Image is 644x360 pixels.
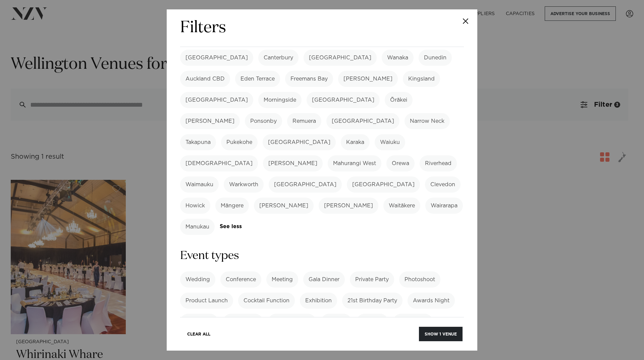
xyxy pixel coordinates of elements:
[223,314,263,330] label: School Ball
[235,71,280,87] label: Eden Terrace
[258,50,299,66] label: Canterbury
[420,155,457,171] label: Riverhead
[180,71,230,87] label: Auckland CBD
[321,314,352,330] label: Festival
[263,155,323,171] label: [PERSON_NAME]
[287,113,321,129] label: Remuera
[180,219,215,235] label: Manukau
[285,71,333,87] label: Freemans Bay
[220,271,261,288] label: Conference
[403,71,440,87] label: Kingsland
[454,9,477,33] button: Close
[319,198,378,214] label: [PERSON_NAME]
[268,314,316,330] label: Private Dining
[269,176,342,193] label: [GEOGRAPHIC_DATA]
[180,113,240,129] label: [PERSON_NAME]
[300,293,337,309] label: Exhibition
[215,198,249,214] label: Māngere
[238,293,295,309] label: Cocktail Function
[254,198,314,214] label: [PERSON_NAME]
[375,134,405,150] label: Waiuku
[326,113,399,129] label: [GEOGRAPHIC_DATA]
[181,327,216,341] button: Clear All
[180,314,218,330] label: Workshop
[307,92,380,108] label: [GEOGRAPHIC_DATA]
[419,327,463,341] button: Show 1 venue
[180,134,216,150] label: Takapuna
[180,271,215,288] label: Wedding
[180,198,210,214] label: Howick
[304,50,377,66] label: [GEOGRAPHIC_DATA]
[180,92,253,108] label: [GEOGRAPHIC_DATA]
[408,293,455,309] label: Awards Night
[180,50,253,66] label: [GEOGRAPHIC_DATA]
[425,198,463,214] label: Wairarapa
[258,92,302,108] label: Morningside
[263,134,336,150] label: [GEOGRAPHIC_DATA]
[405,113,450,129] label: Narrow Neck
[425,176,461,193] label: Clevedon
[266,271,298,288] label: Meeting
[328,155,381,171] label: Mahurangi West
[386,155,415,171] label: Orewa
[180,176,219,193] label: Waimauku
[303,271,345,288] label: Gala Dinner
[342,293,402,309] label: 21st Birthday Party
[383,198,420,214] label: Waitākere
[224,176,264,193] label: Warkworth
[393,314,433,330] label: Tradeshow
[338,71,398,87] label: [PERSON_NAME]
[180,293,233,309] label: Product Launch
[341,134,370,150] label: Karaka
[399,271,440,288] label: Photoshoot
[419,50,452,66] label: Dunedin
[180,155,258,171] label: [DEMOGRAPHIC_DATA]
[347,176,420,193] label: [GEOGRAPHIC_DATA]
[221,134,258,150] label: Pukekohe
[180,248,464,263] h3: Event types
[180,17,226,39] h2: Filters
[382,50,414,66] label: Wanaka
[357,314,388,330] label: Concert
[350,271,394,288] label: Private Party
[385,92,413,108] label: Ōrākei
[245,113,282,129] label: Ponsonby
